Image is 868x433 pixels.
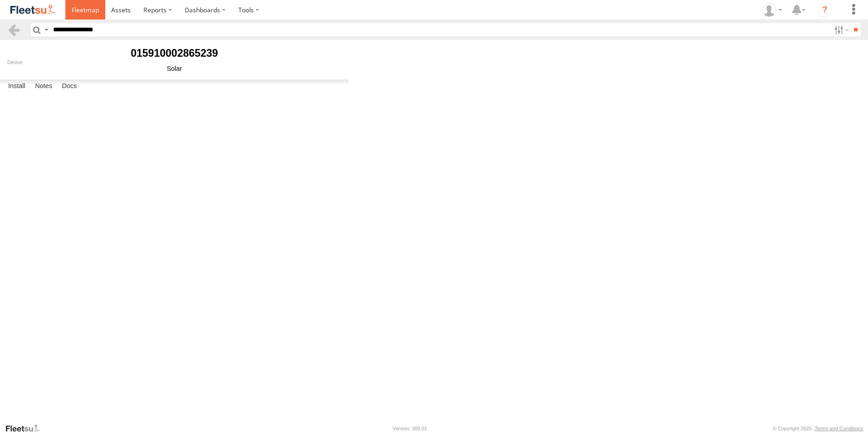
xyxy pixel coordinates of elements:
[9,4,56,16] img: fleetsu-logo-horizontal.svg
[7,59,341,65] div: Device
[131,47,218,59] b: 015910002865239
[773,426,863,431] div: © Copyright 2025 -
[57,80,81,93] label: Docs
[815,426,863,431] a: Terms and Conditions
[759,3,785,17] div: Taylor Hager
[4,80,30,93] label: Install
[7,23,20,36] a: Back to previous Page
[5,424,47,433] a: Visit our Website
[30,80,57,93] label: Notes
[7,65,341,72] div: Solar
[818,3,832,17] i: ?
[43,23,50,36] label: Search Query
[831,23,850,36] label: Search Filter Options
[393,426,427,431] div: Version: 308.01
